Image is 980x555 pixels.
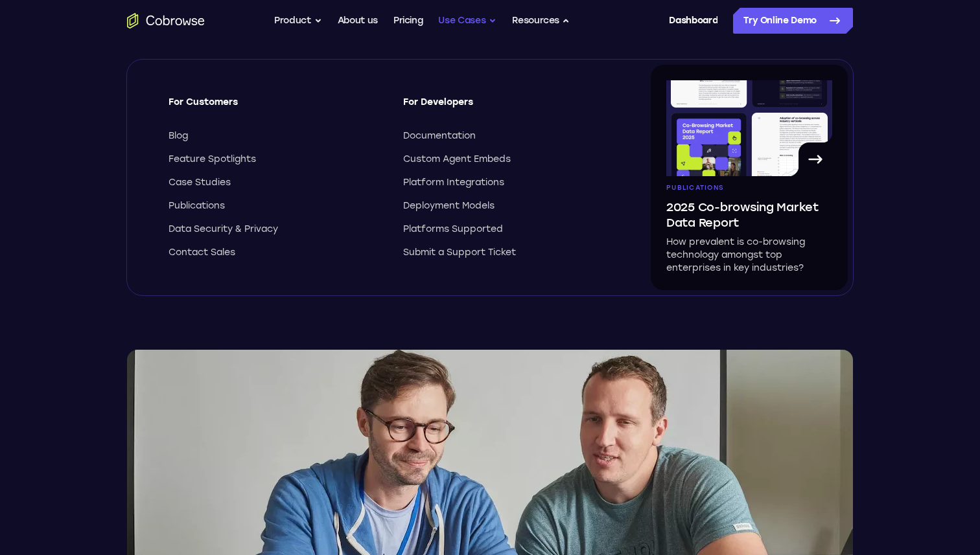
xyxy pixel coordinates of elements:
a: Publications [169,199,380,212]
img: A page from the browsing market ebook [666,80,832,176]
span: Custom Agent Embeds [403,153,511,166]
span: Publications [666,184,723,192]
span: Platform Integrations [403,176,504,189]
p: How prevalent is co-browsing technology amongst top enterprises in key industries? [666,236,832,275]
span: Documentation [403,130,476,142]
span: Contact Sales [169,246,235,259]
a: Platforms Supported [403,223,614,236]
a: Custom Agent Embeds [403,153,614,166]
a: Go to the home page [127,13,205,28]
button: Use Cases [438,8,496,34]
span: Feature Spotlights [169,153,256,166]
span: For Customers [169,96,380,119]
a: Data Security & Privacy [169,223,380,236]
a: Blog [169,130,380,142]
a: Try Online Demo [733,8,853,34]
a: Case Studies [169,176,380,189]
span: Case Studies [169,176,231,189]
span: For Developers [403,96,614,119]
a: Platform Integrations [403,176,614,189]
span: Data Security & Privacy [169,223,278,236]
a: Submit a Support Ticket [403,246,614,259]
span: Submit a Support Ticket [403,246,516,259]
a: Feature Spotlights [169,153,380,166]
span: Blog [169,130,188,142]
button: Resources [512,8,570,34]
a: Dashboard [669,8,717,34]
a: Deployment Models [403,199,614,212]
span: Deployment Models [403,199,495,212]
span: 2025 Co-browsing Market Data Report [666,199,832,231]
a: About us [338,8,378,34]
span: Publications [169,199,225,212]
a: Pricing [393,8,423,34]
button: Product [274,8,322,34]
a: Contact Sales [169,246,380,259]
span: Platforms Supported [403,223,503,236]
a: Documentation [403,130,614,142]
